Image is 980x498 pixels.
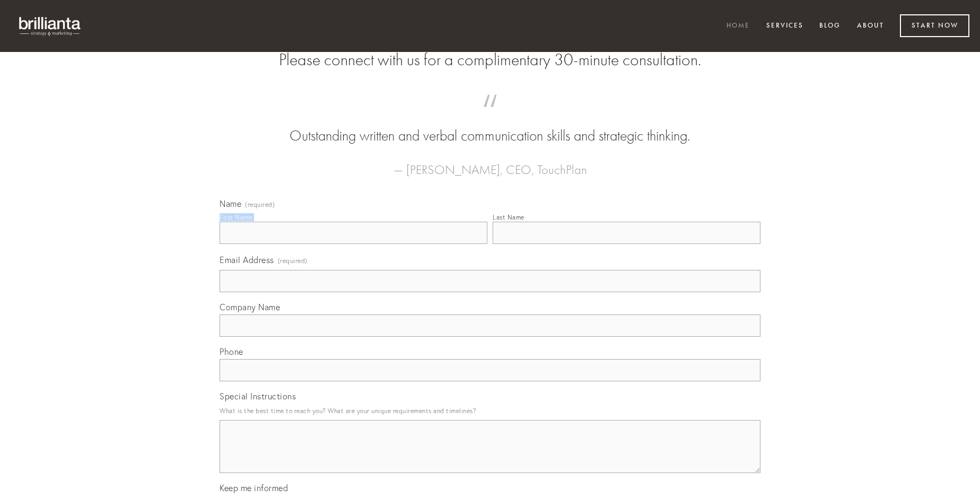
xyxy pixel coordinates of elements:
[220,404,760,418] p: What is the best time to reach you? What are your unique requirements and timelines?
[220,483,288,493] span: Keep me informed
[11,11,90,41] img: brillianta - research, strategy, marketing
[245,202,275,208] span: (required)
[812,18,847,35] a: Blog
[220,302,280,312] span: Company Name
[220,213,252,221] div: First Name
[850,18,891,35] a: About
[900,14,969,37] a: Start Now
[220,198,241,209] span: Name
[493,213,524,221] div: Last Name
[278,254,308,268] span: (required)
[220,346,243,357] span: Phone
[759,18,810,35] a: Services
[237,105,743,146] blockquote: Outstanding written and verbal communication skills and strategic thinking.
[720,18,757,35] a: Home
[220,255,274,265] span: Email Address
[237,105,743,126] span: “
[220,50,760,70] h2: Please connect with us for a complimentary 30-minute consultation.
[237,146,743,180] figcaption: — [PERSON_NAME], CEO, TouchPlan
[220,391,296,401] span: Special Instructions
